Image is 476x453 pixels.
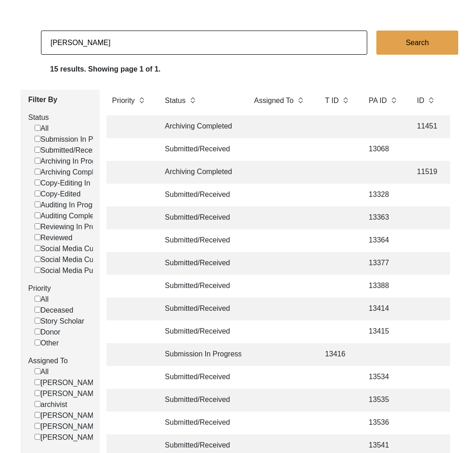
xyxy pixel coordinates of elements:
td: 13377 [363,252,404,275]
td: Submitted/Received [159,229,241,252]
input: Archiving In Progress [35,158,41,164]
label: Reviewing In Progress [35,221,113,232]
label: Assigned To [254,95,294,106]
label: T ID [325,95,339,106]
input: archivist [35,401,41,407]
label: All [35,366,49,377]
td: 13388 [363,275,404,298]
img: sort-button.png [390,95,397,105]
td: 11451 [411,115,440,138]
input: Story Scholar [35,318,41,324]
td: Submitted/Received [159,412,241,434]
button: Search [376,31,458,55]
td: 13415 [363,320,404,343]
td: 13536 [363,412,404,434]
img: sort-button.png [138,95,145,105]
label: Status [28,112,93,123]
td: Submitted/Received [159,138,241,161]
label: Social Media Published [35,265,116,276]
label: PA ID [369,95,387,106]
td: 13534 [363,366,404,389]
input: Search... [41,31,367,55]
td: Submitted/Received [159,320,241,343]
img: sort-button.png [189,95,196,105]
label: Donor [35,327,61,338]
input: [PERSON_NAME] [35,379,41,385]
td: 13363 [363,206,404,229]
label: [PERSON_NAME] [35,388,101,399]
label: [PERSON_NAME] [35,432,101,443]
td: 13068 [363,138,404,161]
td: 13328 [363,184,404,206]
label: All [35,294,49,305]
label: Deceased [35,305,73,316]
input: Social Media Curation In Progress [35,245,41,251]
input: All [35,296,41,302]
label: Copy-Editing In Progress [35,178,122,189]
td: 13416 [319,343,356,366]
td: Submission In Progress [159,343,241,366]
td: Submitted/Received [159,275,241,298]
input: Copy-Edited [35,190,41,196]
label: 15 results. Showing page 1 of 1. [50,64,161,75]
label: Assigned To [28,355,93,366]
label: Story Scholar [35,316,84,327]
label: archivist [35,399,67,410]
label: Auditing In Progress [35,200,106,211]
input: Social Media Published [35,267,41,273]
td: Archiving Completed [159,161,241,184]
td: 13364 [363,229,404,252]
label: [PERSON_NAME] [35,377,101,388]
input: [PERSON_NAME] [35,423,41,429]
label: Archiving Completed [35,167,108,178]
img: sort-button.png [297,95,304,105]
label: Priority [28,283,93,294]
label: Copy-Edited [35,189,81,200]
input: Auditing In Progress [35,201,41,207]
input: Reviewed [35,234,41,240]
td: Submitted/Received [159,389,241,412]
label: Priority [112,95,135,106]
label: [PERSON_NAME] [35,410,101,421]
td: Submitted/Received [159,252,241,275]
label: Archiving In Progress [35,156,110,167]
input: [PERSON_NAME] [35,434,41,440]
input: Submission In Progress [35,136,41,142]
input: Other [35,340,41,345]
input: [PERSON_NAME] [35,412,41,418]
input: Submitted/Received [35,147,41,153]
td: Submitted/Received [159,206,241,229]
label: Filter By [28,94,93,105]
input: Copy-Editing In Progress [35,180,41,185]
label: Social Media Curated [35,254,110,265]
td: Submitted/Received [159,184,241,206]
label: [PERSON_NAME] [35,421,101,432]
img: sort-button.png [342,95,349,105]
td: Submitted/Received [159,298,241,320]
label: Status [165,95,185,106]
td: Archiving Completed [159,115,241,138]
input: Donor [35,329,41,335]
label: All [35,123,49,134]
input: All [35,125,41,131]
label: Reviewed [35,232,72,243]
label: Submitted/Received [35,145,106,156]
label: Other [35,338,59,349]
img: sort-button.png [428,95,434,105]
td: 13414 [363,298,404,320]
label: ID [417,95,424,106]
td: 11519 [411,161,440,184]
td: 13535 [363,389,404,412]
input: Archiving Completed [35,169,41,175]
input: Deceased [35,307,41,313]
input: Reviewing In Progress [35,223,41,229]
label: Social Media Curation In Progress [35,243,151,254]
input: Social Media Curated [35,256,41,262]
td: Submitted/Received [159,366,241,389]
label: Auditing Completed [35,211,104,221]
label: Submission In Progress [35,134,117,145]
input: Auditing Completed [35,212,41,218]
input: All [35,368,41,374]
input: [PERSON_NAME] [35,390,41,396]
